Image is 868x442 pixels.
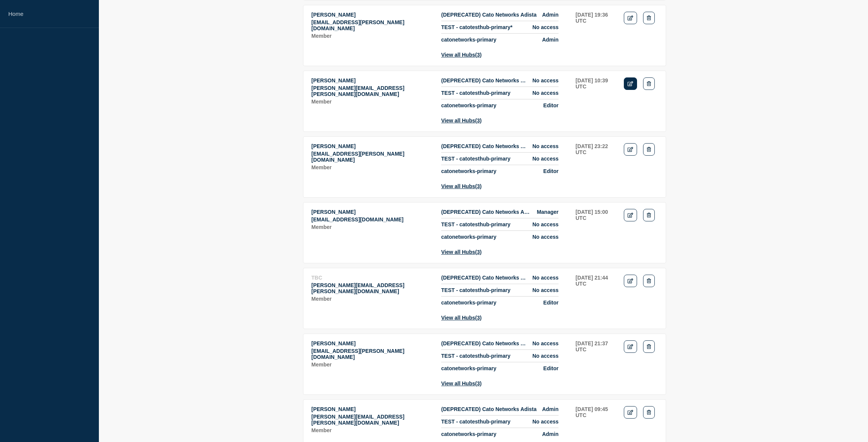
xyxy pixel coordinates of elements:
[575,274,616,321] td: Last sign-in: 2025-08-25 21:44 UTC
[543,300,559,306] span: Editor
[543,102,559,108] span: Editor
[441,77,559,87] li: Access to Hub (DEPRECATED) Cato Networks Adista with role No access
[624,275,637,287] a: Edit
[475,52,482,58] span: (3)
[441,419,511,425] span: TEST - catotesthub-primary
[624,77,637,90] a: Edit
[441,234,496,240] span: catonetworks-primary
[311,143,433,149] p: Name: Arjay Javier
[311,224,433,230] p: Role: Member
[643,406,655,419] button: Delete
[532,24,559,30] span: No access
[311,77,433,83] p: Name: Allan Capulong Jr.
[441,284,559,297] li: Access to Hub TEST - catotesthub-primary with role No access
[532,221,559,227] span: No access
[311,275,433,281] p: Name: TBC
[441,300,496,306] span: catonetworks-primary
[311,99,433,105] p: Role: Member
[543,168,559,174] span: Editor
[624,209,637,221] a: Edit
[441,365,496,371] span: catonetworks-primary
[542,37,559,43] span: Admin
[532,287,559,293] span: No access
[441,24,517,30] span: TEST - catotesthub-primary
[643,77,655,90] button: Delete
[441,153,559,165] li: Access to Hub TEST - catotesthub-primary with role No access
[311,209,433,215] p: Name: Tzach Solomon
[311,362,433,368] p: Role: Member
[532,419,559,425] span: No access
[441,34,559,43] li: Access to Hub catonetworks-primary with role Admin
[542,12,559,18] span: Admin
[441,315,482,321] button: View all Hubs(3)
[532,143,559,149] span: No access
[311,427,433,433] p: Role: Member
[311,85,433,97] p: Email: allan.capulong@catonetworks.com
[311,77,356,83] span: [PERSON_NAME]
[532,353,559,359] span: No access
[643,12,655,24] button: Delete
[624,406,637,419] a: Edit
[441,287,511,293] span: TEST - catotesthub-primary
[441,231,559,240] li: Access to Hub catonetworks-primary with role No access
[441,275,528,281] span: (DEPRECATED) Cato Networks Adista
[441,156,511,162] span: TEST - catotesthub-primary
[643,340,655,353] button: Delete
[441,12,537,18] span: (DEPRECATED) Cato Networks Adista
[311,348,433,360] p: Email: geancarlo.casado@catonetworks.com
[441,416,559,428] li: Access to Hub TEST - catotesthub-primary with role No access
[441,52,482,58] button: View all Hubs(3)
[532,275,559,281] span: No access
[311,406,433,412] p: Name: Shlomo Elba
[311,33,433,39] p: Role: Member
[441,209,559,218] li: Access to Hub (DEPRECATED) Cato Networks Adista with role Manager
[643,143,655,156] button: Delete
[623,77,658,124] td: Actions: Edit Delete
[624,143,637,156] a: Edit
[441,275,559,284] li: Access to Hub (DEPRECATED) Cato Networks Adista with role No access
[643,209,655,221] button: Delete
[575,11,616,58] td: Last sign-in: 2025-06-30 19:36 UTC
[311,282,433,294] p: Email: john.lopez@catonetworks.com
[441,37,496,43] span: catonetworks-primary
[311,151,433,163] p: Email: arjay.javier@catonetworks.com
[624,12,637,24] a: Edit
[441,77,528,83] span: (DEPRECATED) Cato Networks Adista
[311,414,433,426] p: Email: shlomo.elba@catonetworks.com
[311,143,356,149] span: [PERSON_NAME]
[542,431,559,437] span: Admin
[441,12,559,21] li: Access to Hub (DEPRECATED) Cato Networks Adista with role Admin
[623,274,658,321] td: Actions: Edit Delete
[532,90,559,96] span: No access
[537,209,559,215] span: Manager
[311,216,433,223] p: Email: tzach@catonetworks.com
[575,340,616,387] td: Last sign-in: 2025-08-21 21:37 UTC
[441,90,511,96] span: TEST - catotesthub-primary
[624,340,637,353] a: Edit
[441,218,559,231] li: Access to Hub TEST - catotesthub-primary with role No access
[441,21,559,34] li: Access to Hub TEST - catotesthub-primary with role No access
[542,406,559,412] span: Admin
[643,275,655,287] button: Delete
[441,249,482,255] button: View all Hubs(3)
[441,183,482,189] button: View all Hubs(3)
[441,297,559,306] li: Access to Hub catonetworks-primary with role Editor
[441,143,528,149] span: (DEPRECATED) Cato Networks Adista
[311,164,433,170] p: Role: Member
[441,406,537,412] span: (DEPRECATED) Cato Networks Adista
[441,99,559,108] li: Access to Hub catonetworks-primary with role Editor
[475,315,482,321] span: (3)
[311,275,322,281] span: TBC
[311,340,433,346] p: Name: Geancarlo Hernandez
[475,183,482,189] span: (3)
[575,209,616,255] td: Last sign-in: 2024-06-05 15:00 UTC
[441,380,482,386] button: View all Hubs(3)
[441,209,532,215] span: (DEPRECATED) Cato Networks Adista
[623,340,658,387] td: Actions: Edit Delete
[532,340,559,346] span: No access
[311,209,356,215] span: [PERSON_NAME]
[475,117,482,124] span: (3)
[441,362,559,371] li: Access to Hub catonetworks-primary with role Editor
[441,143,559,153] li: Access to Hub (DEPRECATED) Cato Networks Adista with role No access
[543,365,559,371] span: Editor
